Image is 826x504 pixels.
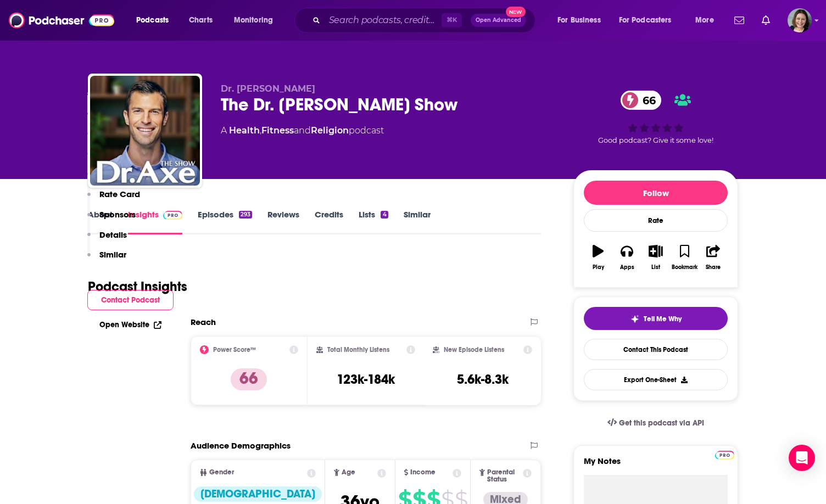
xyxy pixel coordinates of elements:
[189,13,213,28] span: Charts
[294,125,311,136] span: and
[311,125,349,136] a: Religion
[670,238,699,277] button: Bookmark
[87,249,126,270] button: Similar
[359,209,388,234] a: Lists4
[632,91,661,110] span: 66
[672,264,697,271] div: Bookmark
[191,317,216,327] h2: Reach
[641,238,670,277] button: List
[788,8,812,32] button: Show profile menu
[213,346,256,354] h2: Power Score™
[327,346,389,354] h2: Total Monthly Listens
[557,13,601,28] span: For Business
[715,449,734,460] a: Pro website
[325,12,442,29] input: Search podcasts, credits, & more...
[191,440,291,451] h2: Audience Demographics
[788,8,812,32] span: Logged in as micglogovac
[619,13,672,28] span: For Podcasters
[444,346,504,354] h2: New Episode Listens
[788,8,812,32] img: User Profile
[342,469,355,476] span: Age
[229,125,260,136] a: Health
[550,12,615,29] button: open menu
[584,209,728,232] div: Rate
[599,410,713,436] a: Get this podcast via API
[87,229,127,250] button: Details
[730,11,749,30] a: Show notifications dropdown
[688,12,728,29] button: open menu
[410,469,436,476] span: Income
[99,209,136,220] p: Sponsors
[209,469,234,476] span: Gender
[584,339,728,360] a: Contact This Podcast
[9,10,114,31] img: Podchaser - Follow, Share and Rate Podcasts
[221,124,384,137] div: A podcast
[234,13,273,28] span: Monitoring
[260,125,261,136] span: ,
[573,83,738,152] div: 66Good podcast? Give it some love!
[315,209,343,234] a: Credits
[305,8,546,33] div: Search podcasts, credits, & more...
[226,12,287,29] button: open menu
[644,315,682,323] span: Tell Me Why
[757,11,774,30] a: Show notifications dropdown
[198,209,252,234] a: Episodes293
[261,125,294,136] a: Fitness
[99,249,126,260] p: Similar
[487,469,521,483] span: Parental Status
[87,290,174,310] button: Contact Podcast
[593,264,604,271] div: Play
[706,264,721,271] div: Share
[620,264,634,271] div: Apps
[612,12,688,29] button: open menu
[471,14,526,27] button: Open AdvancedNew
[584,456,728,475] label: My Notes
[598,136,713,144] span: Good podcast? Give it some love!
[584,181,728,205] button: Follow
[506,7,526,17] span: New
[584,238,612,277] button: Play
[87,209,136,229] button: Sponsors
[621,91,661,110] a: 66
[136,13,169,28] span: Podcasts
[404,209,431,234] a: Similar
[695,13,714,28] span: More
[584,307,728,330] button: tell me why sparkleTell Me Why
[337,371,395,388] h3: 123k-184k
[267,209,299,234] a: Reviews
[221,83,315,94] span: Dr. [PERSON_NAME]
[194,486,322,502] div: [DEMOGRAPHIC_DATA]
[715,451,734,460] img: Podchaser Pro
[584,369,728,390] button: Export One-Sheet
[239,211,252,219] div: 293
[182,12,219,29] a: Charts
[381,211,388,219] div: 4
[90,76,200,186] img: The Dr. Josh Axe Show
[619,418,704,428] span: Get this podcast via API
[457,371,509,388] h3: 5.6k-8.3k
[612,238,641,277] button: Apps
[699,238,728,277] button: Share
[99,229,127,240] p: Details
[476,18,521,23] span: Open Advanced
[99,320,161,329] a: Open Website
[651,264,660,271] div: List
[630,315,639,323] img: tell me why sparkle
[442,13,462,27] span: ⌘ K
[231,368,267,390] p: 66
[129,12,183,29] button: open menu
[789,445,815,471] div: Open Intercom Messenger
